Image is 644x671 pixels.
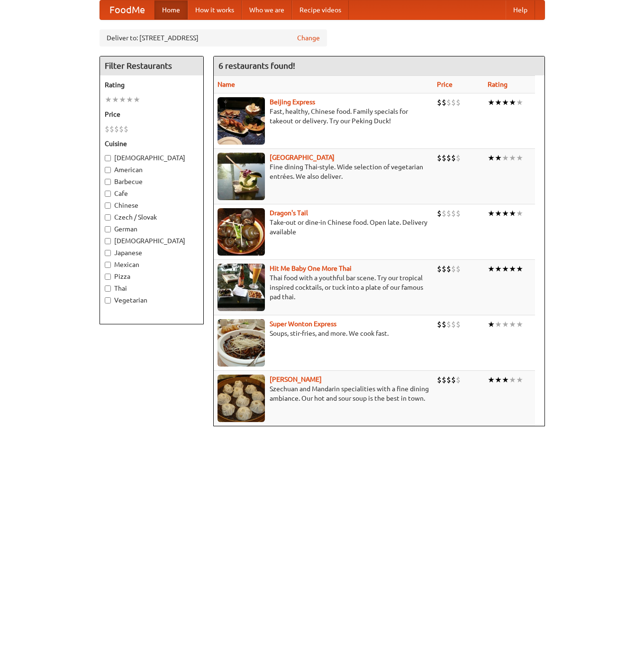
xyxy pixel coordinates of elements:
li: ★ [495,319,502,330]
li: $ [442,375,446,385]
li: ★ [488,375,495,385]
li: $ [446,97,451,108]
li: ★ [509,319,516,330]
img: dragon.jpg [218,208,265,256]
li: $ [446,153,451,163]
li: $ [456,153,461,163]
li: $ [446,319,451,330]
li: ★ [502,208,509,219]
ng-pluralize: 6 restaurants found! [218,61,295,70]
input: Cafe [105,191,111,197]
li: ★ [509,97,516,108]
li: ★ [495,153,502,163]
li: ★ [488,208,495,219]
li: ★ [502,319,509,330]
label: Czech / Slovak [105,212,199,222]
li: ★ [516,264,523,274]
img: shandong.jpg [218,375,265,422]
label: Pizza [105,272,199,281]
input: Chinese [105,202,111,209]
li: $ [446,208,451,219]
p: Fine dining Thai-style. Wide selection of vegetarian entrées. We also deliver. [218,162,430,181]
label: Barbecue [105,177,199,186]
input: Vegetarian [105,297,111,303]
a: How it works [188,0,242,19]
li: ★ [516,375,523,385]
input: Czech / Slovak [105,214,111,221]
li: $ [119,124,124,134]
h5: Rating [105,80,199,90]
li: $ [437,97,442,108]
li: $ [456,375,461,385]
a: Dragon's Tail [270,209,308,217]
li: ★ [509,264,516,274]
li: ★ [516,153,523,163]
a: Name [218,81,235,88]
li: $ [437,375,442,385]
li: ★ [516,208,523,219]
a: Change [297,33,320,43]
input: Mexican [105,262,111,268]
li: $ [437,208,442,219]
label: Japanese [105,248,199,257]
li: $ [451,208,456,219]
li: ★ [488,264,495,274]
li: $ [456,264,461,274]
input: Barbecue [105,179,111,185]
a: Who we are [242,0,292,19]
img: beijing.jpg [218,97,265,145]
a: FoodMe [100,0,154,19]
li: $ [451,264,456,274]
a: Price [437,81,453,88]
li: $ [109,124,114,134]
li: $ [114,124,119,134]
li: $ [442,319,446,330]
li: $ [124,124,128,134]
a: Beijing Express [270,98,315,106]
p: Thai food with a youthful bar scene. Try our tropical inspired cocktails, or tuck into a plate of... [218,273,430,302]
li: ★ [509,208,516,219]
a: Home [154,0,188,19]
input: American [105,167,111,173]
li: ★ [509,153,516,163]
li: ★ [495,264,502,274]
label: Cafe [105,189,199,198]
a: [PERSON_NAME] [270,376,322,383]
li: ★ [126,94,133,105]
img: satay.jpg [218,153,265,200]
label: Vegetarian [105,295,199,305]
img: babythai.jpg [218,264,265,311]
li: $ [456,319,461,330]
li: ★ [516,319,523,330]
p: Szechuan and Mandarin specialities with a fine dining ambiance. Our hot and sour soup is the best... [218,384,430,403]
li: ★ [502,97,509,108]
li: $ [105,124,109,134]
h4: Filter Restaurants [100,56,203,75]
a: [GEOGRAPHIC_DATA] [270,154,335,161]
li: $ [456,97,461,108]
li: ★ [488,97,495,108]
li: ★ [495,375,502,385]
li: $ [437,264,442,274]
a: Rating [488,81,508,88]
li: $ [442,153,446,163]
label: Mexican [105,260,199,269]
li: $ [442,264,446,274]
li: ★ [133,94,140,105]
li: $ [451,319,456,330]
li: ★ [495,208,502,219]
label: [DEMOGRAPHIC_DATA] [105,236,199,246]
li: ★ [509,375,516,385]
li: ★ [105,94,112,105]
li: $ [456,208,461,219]
li: $ [437,319,442,330]
label: Chinese [105,201,199,210]
li: ★ [488,153,495,163]
li: ★ [488,319,495,330]
label: German [105,224,199,234]
input: German [105,226,111,232]
a: Super Wonton Express [270,320,336,328]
